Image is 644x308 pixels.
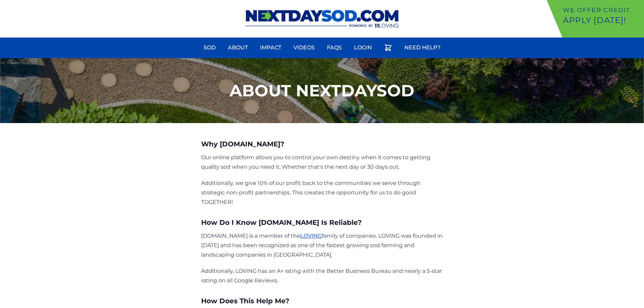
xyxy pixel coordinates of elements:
[201,296,443,306] h3: How Does This Help Me?
[224,40,252,56] a: About
[400,40,445,56] a: Need Help?
[230,82,414,99] h1: About NextDaySod
[201,266,443,285] p: Additionally, LOVING has an A+ rating with the Better Business Bureau and nearly a 5-star rating ...
[199,40,220,56] a: Sod
[201,218,443,227] h3: How Do I Know [DOMAIN_NAME] Is Reliable?
[563,15,641,26] p: Apply [DATE]!
[350,40,376,56] a: Login
[300,233,322,239] a: LOVING
[323,40,346,56] a: FAQs
[201,179,443,207] p: Additionally, we give 10% of our profit back to the communities we serve through strategic non-pr...
[256,40,285,56] a: Impact
[201,153,443,172] p: Our online platform allows you to control your own destiny when it comes to getting quality sod w...
[201,139,443,149] h3: Why [DOMAIN_NAME]?
[563,5,641,15] p: We offer Credit
[289,40,319,56] a: Videos
[201,231,443,260] p: [DOMAIN_NAME] is a member of the family of companies. LOVING was founded in [DATE] and has been r...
